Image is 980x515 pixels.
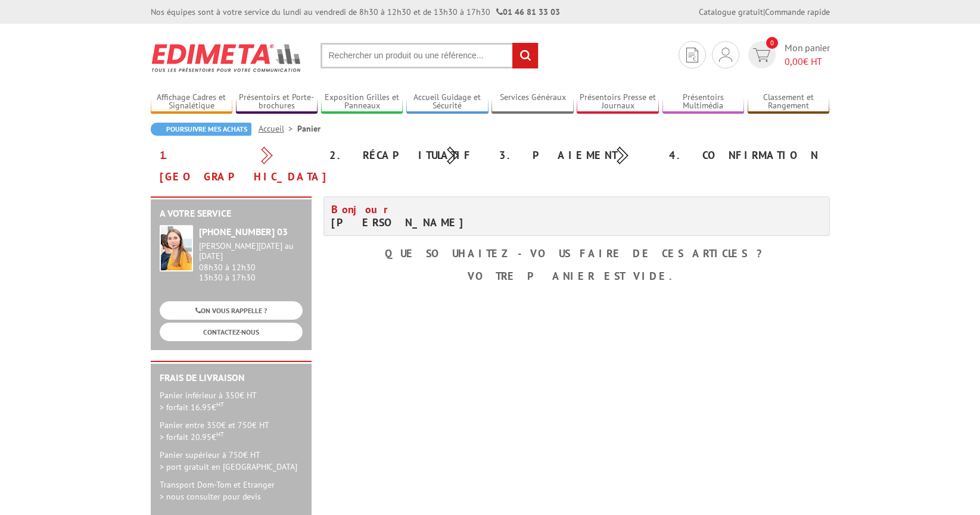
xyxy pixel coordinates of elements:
[577,92,659,112] a: Présentoirs Presse et Journaux
[160,208,303,219] h2: A votre service
[321,92,403,112] a: Exposition Grilles et Panneaux
[151,6,560,18] div: Nos équipes sont à votre service du lundi au vendredi de 8h30 à 12h30 et de 13h30 à 17h30
[151,123,251,136] a: Poursuivre mes achats
[331,203,568,229] h4: [PERSON_NAME]
[385,246,768,260] b: Que souhaitez-vous faire de ces articles ?
[297,123,321,135] li: Panier
[719,48,732,62] img: devis rapide
[745,41,830,68] a: devis rapide 0 Mon panier 0,00€ HT
[785,41,830,68] span: Mon panier
[160,225,193,271] img: widget-service.jpg
[321,43,539,68] input: Rechercher un produit ou une référence...
[785,55,803,67] span: 0,00
[236,92,318,112] a: Présentoirs et Porte-brochures
[660,145,830,166] div: 4. Confirmation
[491,92,574,112] a: Services Généraux
[406,92,489,112] a: Accueil Guidage et Sécurité
[199,241,303,282] div: 08h30 à 12h30 13h30 à 17h30
[765,7,830,17] a: Commande rapide
[331,202,394,216] span: Bonjour
[199,226,288,238] strong: [PHONE_NUMBER] 03
[490,145,660,166] div: 3. Paiement
[321,145,490,166] div: 2. Récapitulatif
[662,92,745,112] a: Présentoirs Multimédia
[199,241,303,261] div: [PERSON_NAME][DATE] au [DATE]
[496,7,560,17] strong: 01 46 81 33 03
[686,48,698,63] img: devis rapide
[699,7,763,17] a: Catalogue gratuit
[468,269,686,283] b: Votre panier est vide.
[259,123,297,134] a: Accueil
[785,55,830,68] span: € HT
[151,145,321,188] div: 1. [GEOGRAPHIC_DATA]
[160,323,303,341] a: CONTACTEZ-NOUS
[160,301,303,320] a: ON VOUS RAPPELLE ?
[216,400,224,408] sup: HT
[753,48,770,62] img: devis rapide
[151,92,233,112] a: Affichage Cadres et Signalétique
[512,43,538,68] input: rechercher
[160,389,303,413] p: Panier inférieur à 350€ HT
[160,402,224,413] span: > forfait 16.95€
[766,37,778,49] span: 0
[160,419,303,443] p: Panier entre 350€ et 750€ HT
[699,6,830,18] div: |
[151,36,303,80] img: Edimeta
[160,373,303,383] h2: Frais de Livraison
[748,92,830,112] a: Classement et Rangement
